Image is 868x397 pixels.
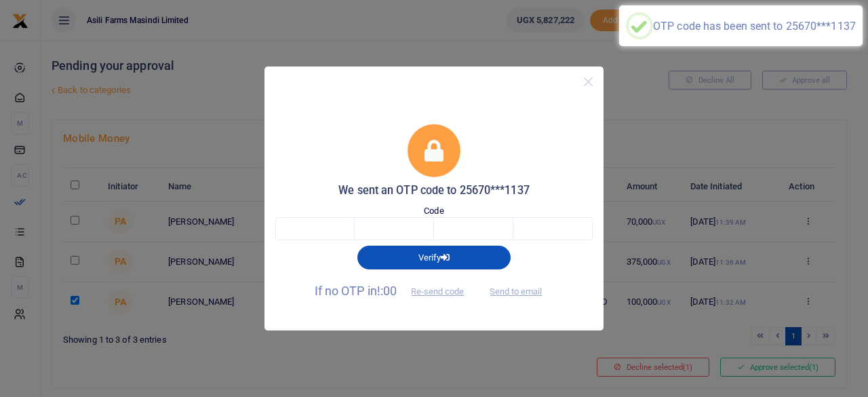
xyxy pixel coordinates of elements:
h5: We sent an OTP code to 25670***1137 [275,184,593,197]
label: Code [424,204,443,218]
span: If no OTP in [315,284,476,298]
button: Verify [357,246,511,269]
span: !:00 [377,284,397,298]
button: Close [578,72,598,92]
div: OTP code has been sent to 25670***1137 [653,20,856,33]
